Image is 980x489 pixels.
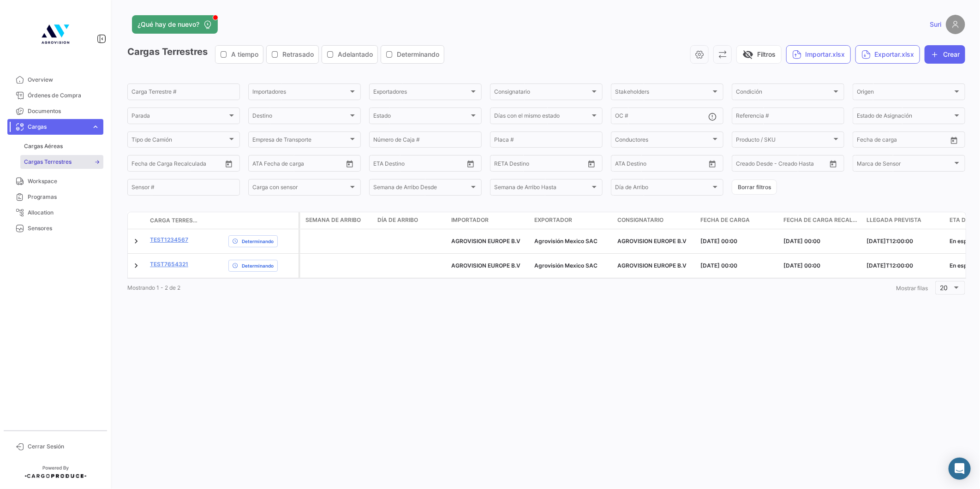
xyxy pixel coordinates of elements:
span: Fecha de Carga Recalculada [783,216,859,224]
span: Documentos [28,107,100,115]
span: Semana de Arribo Hasta [494,185,590,192]
span: A tiempo [231,50,258,59]
span: AGROVISION EUROPE B.V [451,262,520,269]
span: Días con el mismo estado [494,114,590,120]
button: Crear [925,45,965,64]
a: Documentos [7,103,103,119]
span: Retrasado [282,50,314,59]
span: Programas [28,193,100,201]
img: placeholder-user.png [946,15,965,34]
a: Sensores [7,221,103,236]
input: Desde [857,138,873,144]
input: Desde [373,161,390,168]
datatable-header-cell: Fecha de carga [697,212,780,229]
button: Importar.xlsx [786,45,851,64]
datatable-header-cell: Estado de Envio [225,217,299,224]
span: Overview [28,76,100,84]
span: ¿Qué hay de nuevo? [137,20,199,29]
span: 2025-09-03T12:00:00 [866,238,913,244]
span: Condición [736,90,832,96]
span: Mostrar filas [896,285,928,292]
span: Exportador [534,216,572,224]
input: Desde [494,161,511,168]
span: AGROVISION EUROPE B.V [617,238,687,244]
span: Agrovisión Mexico SAC [534,238,598,244]
button: visibility_offFiltros [736,45,782,64]
span: Semana de Arribo Desde [373,185,469,192]
span: [DATE] 00:00 [700,238,737,244]
span: Mostrando 1 - 2 de 2 [127,284,180,291]
span: [DATE] 00:00 [783,238,820,244]
span: Suri [930,20,941,29]
input: Hasta [155,161,198,168]
span: Agrovisión Mexico SAC [534,262,598,269]
a: Allocation [7,205,103,221]
span: Stakeholders [615,90,711,96]
span: Día de Arribo [615,185,711,192]
span: Consignatario [494,90,590,96]
button: Adelantado [322,46,377,63]
span: Origen [857,90,953,96]
input: Creado Hasta [779,161,823,168]
span: 2025-09-03T12:00:00 [866,262,913,269]
button: Open calendar [826,157,840,171]
span: Carga Terrestre # [150,216,198,225]
span: Semana de Arribo [305,216,361,224]
span: AGROVISION EUROPE B.V [617,262,687,269]
button: Determinando [381,46,444,63]
span: Marca de Sensor [857,161,953,168]
span: Sensores [28,224,100,233]
span: visibility_off [742,49,753,60]
a: Cargas Terrestres [20,155,103,169]
span: Exportadores [373,90,469,96]
button: Open calendar [464,157,478,171]
img: 9b0bf2eb-1382-42e1-9c6f-7ba223f31c97.jpg [32,11,78,57]
span: Importadores [252,90,348,96]
button: Exportar.xlsx [855,45,920,64]
button: A tiempo [215,46,263,63]
h3: Cargas Terrestres [127,45,447,64]
span: Fecha de carga [700,216,750,224]
span: Determinando [242,238,274,245]
span: Estado de Asignación [857,114,953,120]
span: expand_more [91,123,100,131]
span: Cerrar Sesión [28,442,100,451]
a: test7654321 [150,260,188,268]
a: Cargas Aéreas [20,139,103,153]
span: Workspace [28,177,100,185]
input: ATD Hasta [288,161,331,168]
a: Órdenes de Compra [7,88,103,103]
span: 20 [940,284,948,292]
datatable-header-cell: Consignatario [614,212,697,229]
span: Determinando [397,50,439,59]
span: Determinando [242,262,274,269]
span: Adelantado [338,50,373,59]
datatable-header-cell: Llegada prevista [863,212,946,229]
span: AGROVISION EUROPE B.V [451,238,520,244]
span: [DATE] 00:00 [783,262,820,269]
span: Estado [373,114,469,120]
datatable-header-cell: Fecha de Carga Recalculada [780,212,863,229]
span: Importador [451,216,489,224]
a: test1234567 [150,236,188,244]
datatable-header-cell: Semana de Arribo [300,212,374,229]
input: ATA Hasta [650,161,693,168]
span: Cargas Terrestres [24,158,72,166]
div: Abrir Intercom Messenger [949,458,971,480]
datatable-header-cell: Día de Arribo [374,212,448,229]
span: Llegada prevista [866,216,921,224]
datatable-header-cell: Exportador [531,212,614,229]
span: Parada [131,114,227,120]
span: Consignatario [617,216,663,224]
span: Destino [252,114,348,120]
span: Cargas [28,123,88,131]
input: Hasta [396,161,440,168]
span: [DATE] 00:00 [700,262,737,269]
span: Tipo de Camión [131,138,227,144]
span: Día de Arribo [377,216,418,224]
span: Empresa de Transporte [252,138,348,144]
datatable-header-cell: Póliza [202,217,225,224]
span: Carga con sensor [252,185,348,192]
button: Open calendar [705,157,719,171]
button: Retrasado [267,46,318,63]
